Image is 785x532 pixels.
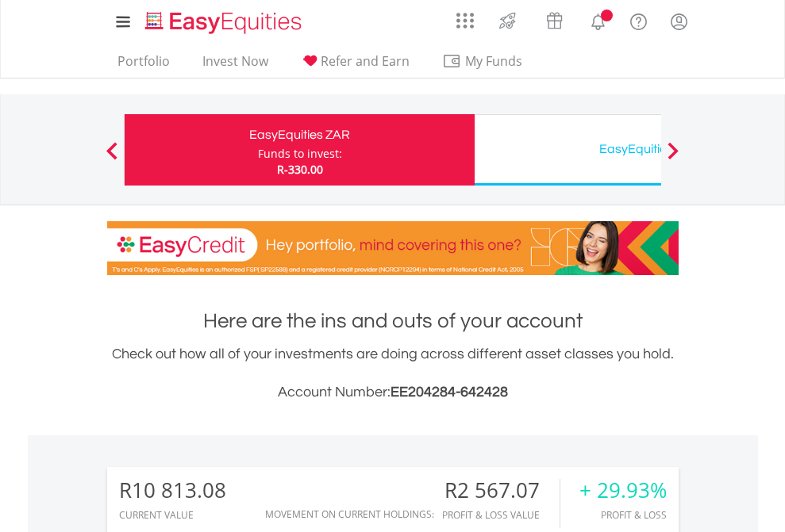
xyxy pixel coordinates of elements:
[142,10,308,36] img: EasyEquities_Logo.png
[391,385,508,400] span: EE204284-642428
[494,8,521,33] img: thrive-v2.svg
[107,381,679,404] h3: Account Number:
[265,509,434,519] div: Movement on Current Holdings:
[119,510,226,520] div: CURRENT VALUE
[196,53,275,78] a: Invest Now
[442,51,546,71] span: My Funds
[446,4,484,29] a: AppsGrid
[107,221,679,275] img: EasyCredit Promotion Banner
[541,8,568,33] img: vouchers-v2.svg
[96,150,128,166] button: Previous
[258,146,342,162] div: Funds to invest:
[119,479,226,502] div: R10 813.08
[134,124,465,146] div: EasyEquities ZAR
[579,510,667,520] div: Profit & Loss
[618,4,659,36] a: FAQ's and Support
[579,479,667,502] div: + 29.93%
[442,510,560,520] div: Profit & Loss Value
[442,479,560,502] div: R2 567.07
[111,53,176,78] a: Portfolio
[657,150,689,166] button: Next
[294,53,416,78] a: Refer and Earn
[277,162,323,177] span: R-330.00
[107,343,679,404] div: Check out how all of your investments are doing across different asset classes you hold.
[578,4,618,36] a: Notifications
[107,307,679,335] h1: Here are the ins and outs of your account
[659,4,699,39] a: My Profile
[456,12,474,29] img: grid-menu-icon.svg
[531,4,578,33] a: Vouchers
[321,52,410,70] span: Refer and Earn
[139,4,308,36] a: Home page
